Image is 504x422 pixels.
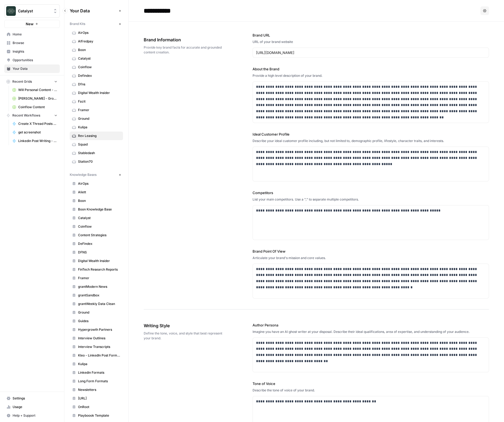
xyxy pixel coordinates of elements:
img: Catalyst Logo [6,6,16,16]
span: Your Data [70,8,117,14]
span: Knowledge Bases [70,172,97,177]
a: OnRoot [70,403,123,411]
span: OnRoot [78,405,121,409]
span: [PERSON_NAME] - Ground Content - [DATE] [18,96,57,101]
span: Will Personal Content - [DATE] [18,88,57,92]
a: Playboook Template [70,411,123,420]
span: Guides [78,319,121,323]
a: Insights [4,47,60,56]
a: Catalyst [70,54,123,63]
button: Workspace: Catalyst [4,4,60,18]
span: grantSandbox [78,293,121,298]
label: Ideal Customer Profile [253,132,489,137]
a: Create X Thread Posts from Linkedin [10,119,60,128]
a: Station70 [70,157,123,166]
span: [URL] [78,396,121,401]
span: Station70 [78,159,121,164]
span: Interview Outlines [78,336,121,341]
a: Kulipa [70,123,123,132]
a: Boon [70,46,123,54]
button: Help + Support [4,411,60,420]
label: Brand Point Of View [253,249,489,254]
a: Boon Knowledge Base [70,205,123,214]
span: Digital Wealth Insider [78,259,121,263]
span: Ground [78,116,121,121]
span: AirOps [78,30,121,35]
a: Content Strategies [70,231,123,239]
a: Catalyst [70,214,123,222]
span: Long Form Formats [78,379,121,384]
span: Boon Knowledge Base [78,207,121,212]
a: Long Form Formats [70,377,123,385]
span: Ground [78,310,121,315]
span: Boon [78,198,121,203]
span: Squad [78,142,121,147]
a: FinTech Research Reports [70,265,123,274]
a: Kleo - LinkedIn Post Formats [70,351,123,360]
a: [PERSON_NAME] - Ground Content - [DATE] [10,94,60,103]
a: Defindex [70,71,123,80]
span: Writing Style [144,322,223,329]
label: About the Brand [253,66,489,72]
span: Stabledash [78,151,121,155]
span: Rev Leasing [78,133,121,138]
a: Ground [70,308,123,317]
div: List your main competitors. Use a "," to separate multiple competitors. [253,197,489,202]
a: Boon [70,197,123,205]
a: Browse [4,39,60,47]
a: Linkedin Post Writing - [DATE] [10,137,60,145]
div: Describe your ideal customer profile including, but not limited to, demographic profile, lifestyl... [253,139,489,143]
a: AirOps [70,179,123,188]
span: Catalyst [78,56,121,61]
span: Recent Workflows [12,113,40,118]
a: Usage [4,403,60,411]
button: Recent Workflows [4,111,60,119]
a: AirOps [70,28,123,37]
span: Coinflow [78,65,121,70]
a: Kulipa [70,360,123,368]
button: Recent Grids [4,78,60,86]
span: Playboook Template [78,413,121,418]
a: Interview Transcripts [70,343,123,351]
div: URL of your brand website [253,39,489,44]
span: Usage [13,405,57,409]
a: Rev Leasing [70,132,123,140]
span: grantModern News [78,284,121,289]
label: Competitors [253,190,489,195]
a: Coinflow [70,222,123,231]
a: Aliett [70,188,123,197]
input: www.sundaysoccer.com [256,50,486,55]
div: Articulate your brand's mission and core values. [253,256,489,260]
a: Hypergrowth Partners [70,325,123,334]
span: Dfns [78,82,121,87]
span: DFNS [78,250,121,255]
span: Framer [78,276,121,281]
div: Imagine you have an AI ghost writer at your disposal. Describe their ideal qualifications, area o... [253,329,489,334]
a: get screenshot [10,128,60,137]
span: Framer [78,108,121,112]
a: Digital Wealth Insider [70,257,123,265]
span: Fazit [78,99,121,104]
a: Will Personal Content - [DATE] [10,86,60,94]
span: Boon [78,48,121,52]
a: Coinflow Content [10,103,60,111]
a: Coinflow [70,63,123,71]
span: FinTech Research Reports [78,267,121,272]
span: Help + Support [13,413,57,418]
span: Settings [13,396,57,401]
span: Content Strategies [78,233,121,238]
a: DeFindex [70,239,123,248]
a: Alfredpay [70,37,123,46]
a: Squad [70,140,123,149]
span: Catalyst [18,8,50,14]
a: Ground [70,114,123,123]
span: Catalyst [78,216,121,220]
span: Brand Kits [70,21,85,26]
a: [URL] [70,394,123,403]
a: Framer [70,106,123,114]
a: DFNS [70,248,123,257]
span: Kulipa [78,125,121,130]
span: Digital Wealth Insider [78,90,121,95]
a: Newsletters [70,385,123,394]
span: Your Data [13,66,57,71]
